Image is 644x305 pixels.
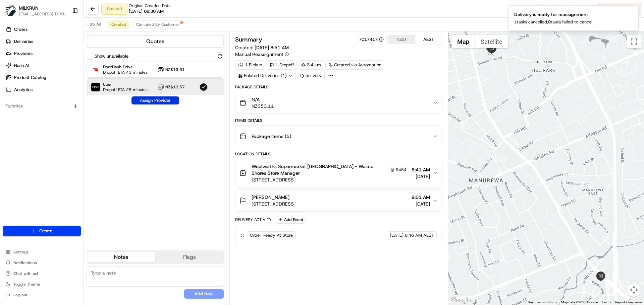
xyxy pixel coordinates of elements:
[235,71,296,80] div: Related Deliveries (1)
[325,60,384,70] a: Created via Automation
[14,75,46,81] span: Product Catalog
[19,11,67,17] button: [EMAIL_ADDRESS][DOMAIN_NAME]
[276,216,306,224] button: Add Event
[235,92,442,113] button: N/ANZ$50.11
[103,82,148,87] span: Uber
[255,45,289,51] span: [DATE] 8:51 AM
[87,36,223,47] button: Quotes
[390,232,404,238] span: [DATE]
[412,173,430,180] span: [DATE]
[3,24,84,35] a: Orders
[39,228,52,234] span: Create
[235,118,442,123] div: Items Details
[3,84,84,95] a: Analytics
[252,194,289,201] span: [PERSON_NAME]
[627,35,641,48] button: Toggle fullscreen view
[252,163,386,176] span: Woolworths Supermarket [GEOGRAPHIC_DATA] - Waiata Shores Store Manager
[412,166,430,173] span: 8:41 AM
[14,39,33,45] span: Deliveries
[3,269,81,278] button: Chat with us!
[13,282,40,287] span: Toggle Theme
[14,63,29,69] span: Nash AI
[412,194,430,201] span: 9:01 AM
[3,290,81,300] button: Log out
[91,83,100,91] img: Uber
[235,84,442,90] div: Package Details
[3,280,81,289] button: Toggle Theme
[13,292,27,298] span: Log out
[3,247,81,257] button: Settings
[602,300,611,304] a: Terms
[415,35,442,44] button: AEST
[252,96,274,103] span: N/A
[396,167,407,172] span: 9464
[157,66,185,73] button: NZ$13.51
[14,87,33,93] span: Analytics
[475,35,508,48] button: Show satellite imagery
[405,232,434,238] span: 8:46 AM AEST
[528,300,557,305] button: Keyboard shortcuts
[13,271,38,276] span: Chat with us!
[615,300,642,304] a: Report a map error
[3,258,81,268] button: Notifications
[3,226,81,236] button: Create
[627,283,641,297] button: Map camera controls
[252,176,409,183] span: [STREET_ADDRESS]
[561,300,598,304] span: Map data ©2025 Google
[108,20,129,28] button: Created
[19,5,39,11] button: MILKRUN
[3,3,69,19] button: MILKRUNMILKRUN[EMAIL_ADDRESS][DOMAIN_NAME]
[250,232,293,238] span: Order Ready At Store
[450,296,472,305] img: Google
[451,35,475,48] button: Show street map
[514,19,592,25] p: 1 tasks cancelled, 0 tasks failed to cancel
[111,22,126,27] span: Created
[13,249,29,255] span: Settings
[136,22,179,27] span: Canceled By Customer
[87,20,104,28] button: All
[235,44,289,51] span: Created:
[252,133,291,140] span: Package Items ( 5 )
[3,101,81,111] div: Favorites
[103,70,148,75] span: Dropoff ETA 43 minutes
[297,71,325,80] div: delivery
[14,26,28,32] span: Orders
[3,72,84,83] a: Product Catalog
[131,96,179,104] button: Assign Provider
[388,35,415,44] button: NZST
[5,5,16,16] img: MILKRUN
[103,87,148,92] span: Dropoff ETA 28 minutes
[129,3,171,8] span: Original Creation Date
[103,64,148,70] span: DoorDash Drive
[235,36,262,43] h3: Summary
[235,217,272,222] div: Delivery Activity
[235,190,442,211] button: [PERSON_NAME][STREET_ADDRESS]9:01 AM[DATE]
[235,159,442,187] button: Woolworths Supermarket [GEOGRAPHIC_DATA] - Waiata Shores Store Manager9464[STREET_ADDRESS]8:41 AM...
[14,51,33,57] span: Providers
[87,252,155,262] button: Notes
[235,126,442,147] button: Package Items (5)
[450,296,472,305] a: Open this area in Google Maps (opens a new window)
[155,252,223,262] button: Flags
[235,151,442,157] div: Location Details
[298,60,324,70] div: 3.4 km
[3,36,84,47] a: Deliveries
[267,60,297,70] div: 1 Dropoff
[235,51,283,58] span: Manual Reassignment
[235,60,265,70] div: 1 Pickup
[359,36,384,43] button: 7017417
[133,20,182,28] button: Canceled By Customer
[129,8,164,14] span: [DATE] 08:30 AM
[235,51,289,58] button: Manual Reassignment
[165,84,185,90] span: NZ$13.57
[514,11,592,18] div: Delivery is ready for reassignment
[165,67,185,72] span: NZ$13.51
[3,48,84,59] a: Providers
[95,53,128,59] label: Show unavailable
[3,60,84,71] a: Nash AI
[252,201,296,207] span: [STREET_ADDRESS]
